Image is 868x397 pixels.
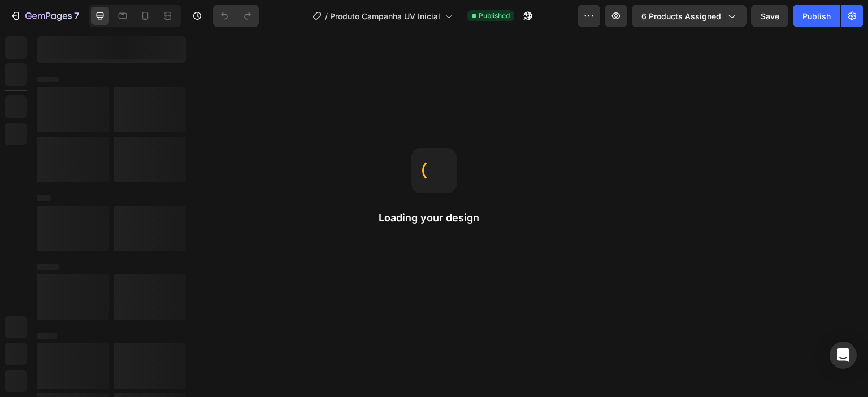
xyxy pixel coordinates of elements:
[793,5,840,27] button: Publish
[632,5,747,27] button: 6 products assigned
[802,10,831,22] div: Publish
[213,5,259,27] div: Undo/Redo
[330,10,440,22] span: Produto Campanha UV Inicial
[641,10,721,22] span: 6 products assigned
[751,5,788,27] button: Save
[379,211,489,225] h2: Loading your design
[5,5,84,27] button: 7
[325,10,328,22] span: /
[74,9,79,23] p: 7
[830,342,857,369] div: Open Intercom Messenger
[761,11,779,21] span: Save
[479,11,510,21] span: Published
